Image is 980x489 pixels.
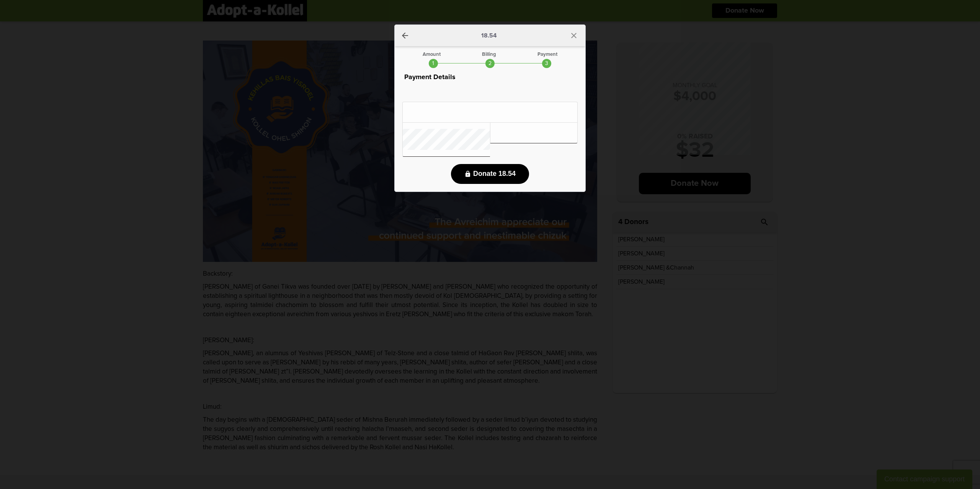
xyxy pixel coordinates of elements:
p: Payment Details [402,72,578,83]
a: arrow_back [400,31,410,40]
div: 1 [429,59,438,68]
button: lock Donate 18.54 [451,164,529,184]
span: Donate 18.54 [473,170,516,178]
div: Billing [482,52,496,57]
p: 18.54 [481,32,497,39]
div: 2 [485,59,495,68]
div: 3 [542,59,551,68]
i: close [569,31,578,40]
div: Amount [423,52,441,57]
div: Payment [537,52,557,57]
i: lock [464,171,471,177]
